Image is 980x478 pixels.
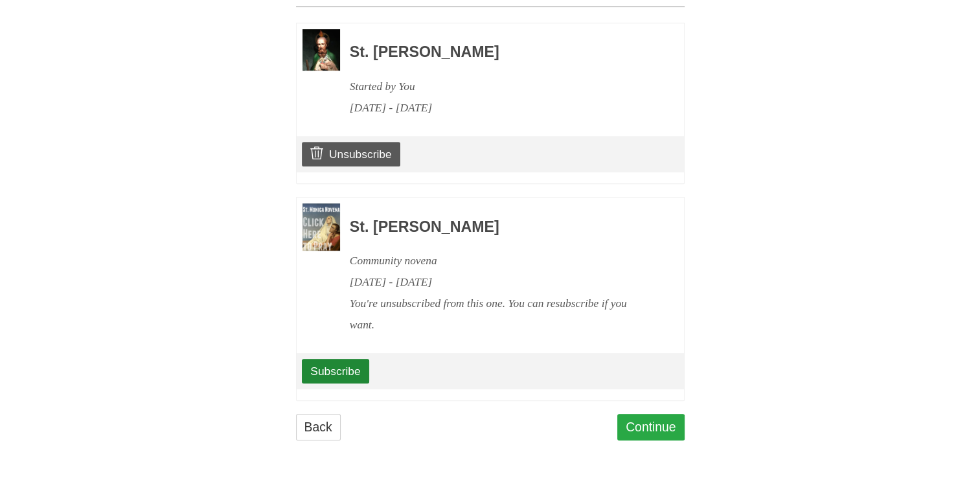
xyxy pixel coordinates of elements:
[350,293,649,336] div: You're unsubscribed from this one. You can resubscribe if you want.
[350,97,649,119] div: [DATE] - [DATE]
[350,76,649,97] div: Started by You
[350,250,649,271] div: Community novena
[296,414,341,440] a: Back
[617,414,685,440] a: Continue
[302,29,340,70] img: Novena image
[302,203,340,251] img: Novena image
[302,359,369,383] a: Subscribe
[302,142,400,166] a: Unsubscribe
[350,271,649,293] div: [DATE] - [DATE]
[350,44,649,61] h3: St. [PERSON_NAME]
[350,219,649,236] h3: St. [PERSON_NAME]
